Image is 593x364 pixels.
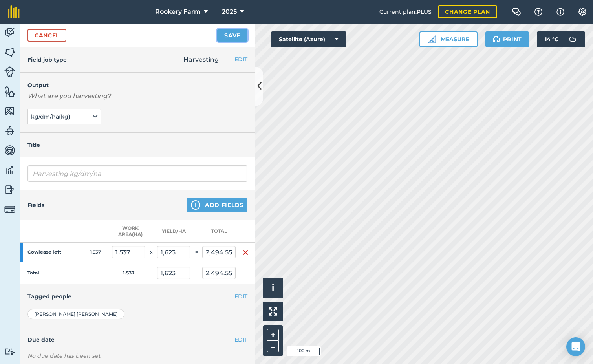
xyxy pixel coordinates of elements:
[187,198,247,212] button: Add Fields
[578,8,587,16] img: A cog icon
[379,7,432,16] span: Current plan : PLUS
[112,220,145,243] th: Work area ( Ha )
[27,201,44,209] h4: Fields
[271,31,346,47] button: Satellite (Azure)
[183,56,219,63] span: Harvesting
[31,112,72,121] span: kg/dm/ha ( kg )
[537,31,585,47] button: 14 °C
[217,29,247,42] button: Save
[4,46,15,58] img: svg+xml;base64,PHN2ZyB4bWxucz0iaHR0cDovL3d3dy53My5vcmcvMjAwMC9zdmciIHdpZHRoPSI1NiIgaGVpZ2h0PSI2MC...
[157,220,190,243] th: Yield / Ha
[27,80,247,90] h4: Output
[438,5,497,18] a: Change plan
[4,125,15,137] img: svg+xml;base64,PD94bWwgdmVyc2lvbj0iMS4wIiBlbmNvZGluZz0idXRmLTgiPz4KPCEtLSBHZW5lcmF0b3I6IEFkb2JlIE...
[556,7,564,16] img: svg+xml;base64,PHN2ZyB4bWxucz0iaHR0cDovL3d3dy53My5vcmcvMjAwMC9zdmciIHdpZHRoPSIxNyIgaGVpZ2h0PSIxNy...
[267,329,279,341] button: +
[8,5,20,18] img: fieldmargin Logo
[123,270,134,276] strong: 1.537
[485,31,529,47] button: Print
[534,8,543,16] img: A question mark icon
[242,248,249,257] img: svg+xml;base64,PHN2ZyB4bWxucz0iaHR0cDovL3d3dy53My5vcmcvMjAwMC9zdmciIHdpZHRoPSIxNiIgaGVpZ2h0PSIyNC...
[4,184,15,196] img: svg+xml;base64,PD94bWwgdmVyc2lvbj0iMS4wIiBlbmNvZGluZz0idXRmLTgiPz4KPCEtLSBHZW5lcmF0b3I6IEFkb2JlIE...
[27,335,247,344] h4: Due date
[4,27,15,38] img: svg+xml;base64,PD94bWwgdmVyc2lvbj0iMS4wIiBlbmNvZGluZz0idXRmLTgiPz4KPCEtLSBHZW5lcmF0b3I6IEFkb2JlIE...
[190,243,202,262] td: =
[234,335,247,344] button: EDIT
[4,348,15,355] img: svg+xml;base64,PD94bWwgdmVyc2lvbj0iMS4wIiBlbmNvZGluZz0idXRmLTgiPz4KPCEtLSBHZW5lcmF0b3I6IEFkb2JlIE...
[4,86,15,97] img: svg+xml;base64,PHN2ZyB4bWxucz0iaHR0cDovL3d3dy53My5vcmcvMjAwMC9zdmciIHdpZHRoPSI1NiIgaGVpZ2h0PSI2MC...
[565,31,580,47] img: svg+xml;base64,PD94bWwgdmVyc2lvbj0iMS4wIiBlbmNvZGluZz0idXRmLTgiPz4KPCEtLSBHZW5lcmF0b3I6IEFkb2JlIE...
[267,341,279,352] button: –
[27,165,247,182] input: What needs doing?
[566,337,585,356] div: Open Intercom Messenger
[512,8,521,16] img: Two speech bubbles overlapping with the left bubble in the forefront
[27,249,64,255] strong: Cowlease left
[27,92,111,100] em: What are you harvesting?
[27,292,247,301] h4: Tagged people
[269,307,277,316] img: Four arrows, one pointing top left, one top right, one bottom right and the last bottom left
[272,283,274,293] span: i
[428,35,436,43] img: Ruler icon
[145,243,157,262] td: x
[222,7,237,16] span: 2025
[545,31,558,47] span: 14 ° C
[79,243,112,262] td: 1.537
[191,200,200,210] img: svg+xml;base64,PHN2ZyB4bWxucz0iaHR0cDovL3d3dy53My5vcmcvMjAwMC9zdmciIHdpZHRoPSIxNCIgaGVpZ2h0PSIyNC...
[263,278,283,298] button: i
[4,145,15,156] img: svg+xml;base64,PD94bWwgdmVyc2lvbj0iMS4wIiBlbmNvZGluZz0idXRmLTgiPz4KPCEtLSBHZW5lcmF0b3I6IEFkb2JlIE...
[234,292,247,301] button: EDIT
[155,7,201,16] span: Rookery Farm
[202,220,236,243] th: Total
[419,31,478,47] button: Measure
[27,55,67,64] h4: Field job type
[492,35,500,44] img: svg+xml;base64,PHN2ZyB4bWxucz0iaHR0cDovL3d3dy53My5vcmcvMjAwMC9zdmciIHdpZHRoPSIxOSIgaGVpZ2h0PSIyNC...
[27,141,247,149] h4: Title
[27,309,124,319] div: [PERSON_NAME] [PERSON_NAME]
[27,29,66,42] a: Cancel
[27,109,101,124] button: kg/dm/ha(kg)
[4,66,15,77] img: svg+xml;base64,PD94bWwgdmVyc2lvbj0iMS4wIiBlbmNvZGluZz0idXRmLTgiPz4KPCEtLSBHZW5lcmF0b3I6IEFkb2JlIE...
[4,105,15,117] img: svg+xml;base64,PHN2ZyB4bWxucz0iaHR0cDovL3d3dy53My5vcmcvMjAwMC9zdmciIHdpZHRoPSI1NiIgaGVpZ2h0PSI2MC...
[4,204,15,215] img: svg+xml;base64,PD94bWwgdmVyc2lvbj0iMS4wIiBlbmNvZGluZz0idXRmLTgiPz4KPCEtLSBHZW5lcmF0b3I6IEFkb2JlIE...
[234,55,247,64] button: EDIT
[4,164,15,176] img: svg+xml;base64,PD94bWwgdmVyc2lvbj0iMS4wIiBlbmNvZGluZz0idXRmLTgiPz4KPCEtLSBHZW5lcmF0b3I6IEFkb2JlIE...
[27,270,39,276] strong: Total
[27,352,247,360] div: No due date has been set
